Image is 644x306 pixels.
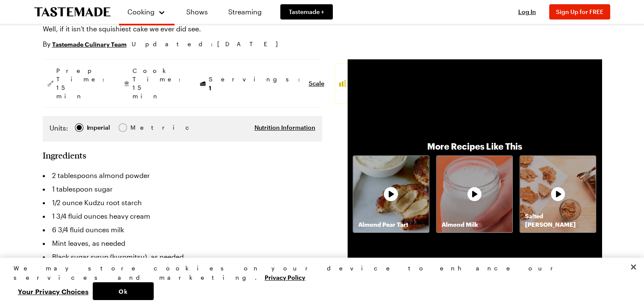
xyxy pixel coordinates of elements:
button: Log In [510,8,544,16]
li: 6 3/4 fluid ounces milk [43,223,322,236]
a: Almond Pear TartRecipe image thumbnail [353,156,429,232]
h2: Ingredients [43,150,86,160]
div: We may store cookies on your device to enhance our services and marketing. [14,264,623,282]
a: Salted [PERSON_NAME]Recipe image thumbnail [520,156,596,232]
span: Tastemade + [289,8,324,16]
li: Black sugar syrup (kuromitsu), as needed [43,250,322,264]
span: Log In [518,8,536,15]
li: 2 tablespoons almond powder [43,169,322,182]
div: Imperial Metric [50,123,148,135]
p: More Recipes Like This [427,140,522,152]
button: Sign Up for FREE [549,4,610,19]
span: Servings: [209,75,304,92]
a: More information about your privacy, opens in a new tab [265,273,305,281]
a: Almond MilkRecipe image thumbnail [436,156,513,232]
span: Sign Up for FREE [556,8,603,15]
span: Cooking [127,8,155,16]
li: 1 3/4 fluid ounces heavy cream [43,209,322,223]
span: Updated : [DATE] [132,39,286,49]
span: Cook Time: 15 min [133,67,185,100]
label: Units: [50,123,68,133]
button: Scale [309,79,324,88]
button: Close [624,258,643,276]
li: 1 tablespoon sugar [43,182,322,196]
button: Your Privacy Choices [14,282,93,300]
button: Ok [93,282,154,300]
li: Mint leaves, as needed [43,236,322,250]
button: Cooking [127,3,166,20]
p: Almond Pear Tart [353,220,429,229]
a: Tastemade Culinary Team [52,39,127,49]
p: By [43,39,127,49]
span: Imperial [87,123,111,132]
span: Metric [130,123,149,132]
a: Tastemade + [280,4,333,19]
button: Nutrition Information [254,123,315,132]
span: Prep Time: 15 min [56,67,109,100]
span: 1 [209,83,211,92]
li: 1/2 ounce Kudzu root starch [43,196,322,209]
p: Almond Milk [437,220,512,229]
div: Metric [130,123,148,132]
div: Imperial [87,123,110,132]
div: Privacy [14,264,623,300]
a: To Tastemade Home Page [34,7,111,17]
p: Salted [PERSON_NAME] [520,212,596,229]
p: Well, if it isn't the squishiest cake we ever did see. [43,24,464,34]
